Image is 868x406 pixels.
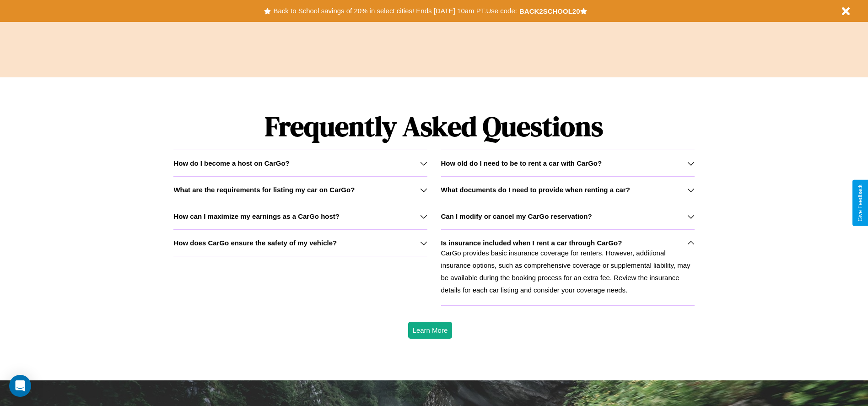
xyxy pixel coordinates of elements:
h1: Frequently Asked Questions [173,103,694,150]
h3: What are the requirements for listing my car on CarGo? [173,186,355,194]
div: Open Intercom Messenger [9,375,31,397]
h3: Can I modify or cancel my CarGo reservation? [441,212,592,220]
h3: Is insurance included when I rent a car through CarGo? [441,239,622,247]
h3: How can I maximize my earnings as a CarGo host? [173,212,340,220]
h3: How do I become a host on CarGo? [173,159,289,167]
button: Back to School savings of 20% in select cities! Ends [DATE] 10am PT.Use code: [271,5,519,17]
h3: How does CarGo ensure the safety of my vehicle? [173,239,337,247]
button: Learn More [408,322,453,339]
h3: How old do I need to be to rent a car with CarGo? [441,159,602,167]
b: BACK2SCHOOL20 [519,7,580,15]
div: Give Feedback [857,184,863,222]
h3: What documents do I need to provide when renting a car? [441,186,630,194]
p: CarGo provides basic insurance coverage for renters. However, additional insurance options, such ... [441,247,695,296]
